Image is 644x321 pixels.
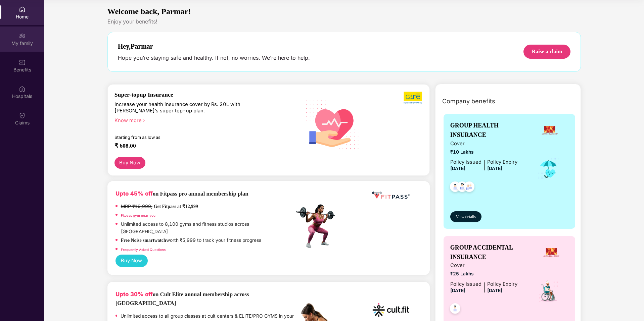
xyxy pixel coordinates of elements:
span: Company benefits [442,97,495,106]
del: MRP ₹19,999, [121,204,152,209]
img: icon [537,279,560,303]
div: Policy issued [450,158,481,166]
div: Policy issued [450,280,481,288]
span: Welcome back, Parmar! [107,7,191,16]
img: svg+xml;base64,PHN2ZyB4bWxucz0iaHR0cDovL3d3dy53My5vcmcvMjAwMC9zdmciIHdpZHRoPSI0OC45NDMiIGhlaWdodD... [454,179,470,196]
button: Buy Now [114,157,145,169]
img: insurerLogo [542,243,560,261]
img: svg+xml;base64,PHN2ZyBpZD0iQmVuZWZpdHMiIHhtbG5zPSJodHRwOi8vd3d3LnczLm9yZy8yMDAwL3N2ZyIgd2lkdGg9Ij... [19,59,26,66]
div: Enjoy your benefits! [107,18,581,25]
span: Cover [450,140,517,148]
img: b5dec4f62d2307b9de63beb79f102df3.png [404,91,423,104]
div: Policy Expiry [487,158,517,166]
span: [DATE] [450,166,465,171]
a: Frequently Asked Questions! [121,248,167,252]
div: Starting from as low as [114,135,266,140]
div: Hope you’re staying safe and healthy. If not, no worries. We’re here to help. [118,54,310,61]
b: Upto 45% off [116,190,153,197]
img: svg+xml;base64,PHN2ZyB4bWxucz0iaHR0cDovL3d3dy53My5vcmcvMjAwMC9zdmciIHdpZHRoPSI0OC45NDMiIGhlaWdodD... [447,301,463,318]
div: Super-topup Insurance [114,91,294,98]
img: svg+xml;base64,PHN2ZyBpZD0iSG9tZSIgeG1sbnM9Imh0dHA6Ly93d3cudzMub3JnLzIwMDAvc3ZnIiB3aWR0aD0iMjAiIG... [19,6,26,13]
button: View details [450,211,481,222]
img: svg+xml;base64,PHN2ZyB4bWxucz0iaHR0cDovL3d3dy53My5vcmcvMjAwMC9zdmciIHdpZHRoPSI0OC45NDMiIGhlaWdodD... [447,179,463,196]
span: View details [456,214,476,220]
p: Unlimited access to 8,100 gyms and fitness studios across [GEOGRAPHIC_DATA] [121,221,294,235]
span: [DATE] [487,166,502,171]
div: Increase your health insurance cover by Rs. 20L with [PERSON_NAME]’s super top-up plan. [114,101,265,114]
span: right [142,119,145,122]
img: fppp.png [371,189,411,202]
div: Hey, Parmar [118,42,310,50]
img: svg+xml;base64,PHN2ZyBpZD0iSG9zcGl0YWxzIiB4bWxucz0iaHR0cDovL3d3dy53My5vcmcvMjAwMC9zdmciIHdpZHRoPS... [19,86,26,92]
strong: Free Noise smartwatch [121,238,166,243]
span: ₹10 Lakhs [450,149,517,156]
img: insurerLogo [541,121,559,139]
p: worth ₹5,999 to track your fitness progress [121,237,261,244]
b: Upto 30% off [116,291,153,298]
b: on Cult Elite annual membership across [GEOGRAPHIC_DATA] [116,291,249,306]
img: svg+xml;base64,PHN2ZyB4bWxucz0iaHR0cDovL3d3dy53My5vcmcvMjAwMC9zdmciIHhtbG5zOnhsaW5rPSJodHRwOi8vd3... [301,92,365,157]
span: GROUP ACCIDENTAL INSURANCE [450,243,534,262]
div: Raise a claim [532,48,562,55]
div: Policy Expiry [487,280,517,288]
img: fpp.png [294,203,341,250]
b: on Fitpass pro annual membership plan [116,191,248,197]
strong: Get Fitpass at ₹12,999 [154,204,198,209]
span: [DATE] [487,288,502,293]
span: [DATE] [450,288,465,293]
a: Fitpass gym near you [121,213,155,217]
span: GROUP HEALTH INSURANCE [450,121,531,140]
div: Know more [114,117,290,122]
span: ₹25 Lakhs [450,270,517,278]
span: Cover [450,262,517,269]
img: svg+xml;base64,PHN2ZyBpZD0iQ2xhaW0iIHhtbG5zPSJodHRwOi8vd3d3LnczLm9yZy8yMDAwL3N2ZyIgd2lkdGg9IjIwIi... [19,112,26,119]
img: svg+xml;base64,PHN2ZyB3aWR0aD0iMjAiIGhlaWdodD0iMjAiIHZpZXdCb3g9IjAgMCAyMCAyMCIgZmlsbD0ibm9uZSIgeG... [19,33,26,39]
img: svg+xml;base64,PHN2ZyB4bWxucz0iaHR0cDovL3d3dy53My5vcmcvMjAwMC9zdmciIHdpZHRoPSI0OC45NDMiIGhlaWdodD... [461,179,477,196]
button: Buy Now [116,255,148,267]
div: ₹ 608.00 [114,142,288,150]
img: icon [538,158,559,180]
